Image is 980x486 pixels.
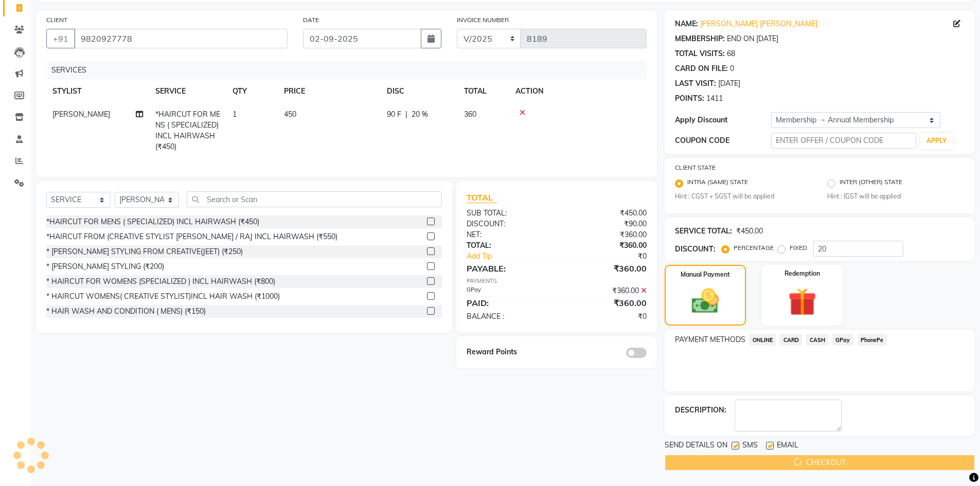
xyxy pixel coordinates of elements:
label: DATE [303,15,319,25]
th: STYLIST [46,80,149,103]
div: GPay [459,285,557,296]
input: Search or Scan [187,191,442,207]
button: +91 [46,29,75,48]
div: ₹0 [557,311,654,322]
small: Hint : CGST + SGST will be applied [675,192,812,201]
div: DISCOUNT: [459,219,557,229]
img: _gift.svg [779,284,825,319]
a: Add Tip [459,251,573,262]
div: ₹90.00 [557,219,654,229]
div: 0 [730,63,734,74]
span: 450 [284,110,296,119]
input: ENTER OFFER / COUPON CODE [771,133,916,149]
small: Hint : IGST will be applied [827,192,965,201]
img: _cash.svg [683,285,727,317]
div: SERVICES [47,61,654,80]
span: 1 [233,110,237,119]
label: CLIENT STATE [675,163,716,172]
th: ACTION [509,80,647,103]
label: CLIENT [46,15,67,25]
div: CARD ON FILE: [675,63,728,74]
th: PRICE [278,80,381,103]
input: SEARCH BY NAME/MOBILE/EMAIL/CODE [74,29,288,48]
div: 1411 [706,93,723,104]
label: Redemption [785,269,820,278]
label: Manual Payment [681,270,730,279]
div: * HAIR WASH AND CONDITION ( MENS) (₹150) [46,306,206,317]
span: 20 % [412,109,428,120]
th: DISC [381,80,458,103]
div: ₹360.00 [557,229,654,240]
label: INTRA (SAME) STATE [687,177,748,190]
div: ₹360.00 [557,285,654,296]
span: ONLINE [750,334,776,346]
div: *HAIRCUT FOR MENS ( SPECIALIZED) INCL HAIRWASH (₹450) [46,217,259,227]
div: COUPON CODE [675,135,772,146]
div: END ON [DATE] [727,33,778,44]
div: Reward Points [459,347,557,358]
div: * [PERSON_NAME] STYLING FROM CREATIVE(JEET) (₹250) [46,246,243,257]
span: *HAIRCUT FOR MENS ( SPECIALIZED) INCL HAIRWASH (₹450) [155,110,220,151]
label: INTER (OTHER) STATE [840,177,902,190]
span: CARD [780,334,802,346]
div: ₹360.00 [557,297,654,309]
span: PhonePe [858,334,887,346]
div: TOTAL VISITS: [675,48,725,59]
div: ₹450.00 [557,208,654,219]
th: QTY [226,80,278,103]
div: PAYMENTS [467,277,646,285]
div: ₹360.00 [557,262,654,275]
div: * HAIRCUT WOMENS( CREATIVE STYLIST)INCL HAIR WASH (₹1000) [46,291,280,302]
div: TOTAL: [459,240,557,251]
div: SUB TOTAL: [459,208,557,219]
span: | [405,109,407,120]
div: DESCRIPTION: [675,405,726,416]
span: EMAIL [777,440,798,453]
div: NET: [459,229,557,240]
span: 360 [464,110,476,119]
div: MEMBERSHIP: [675,33,725,44]
div: NAME: [675,19,698,29]
label: PERCENTAGE [734,243,774,253]
label: INVOICE NUMBER [457,15,509,25]
span: CASH [806,334,828,346]
span: 90 F [387,109,401,120]
span: TOTAL [467,192,497,203]
div: * [PERSON_NAME] STYLING (₹200) [46,261,164,272]
th: SERVICE [149,80,226,103]
div: ₹450.00 [736,226,763,237]
div: PAID: [459,297,557,309]
div: ₹0 [573,251,654,262]
span: GPay [832,334,853,346]
div: SERVICE TOTAL: [675,226,732,237]
div: POINTS: [675,93,704,104]
a: [PERSON_NAME] [PERSON_NAME] [700,19,817,29]
label: FIXED [790,243,807,253]
th: TOTAL [458,80,509,103]
div: BALANCE : [459,311,557,322]
div: [DATE] [718,78,740,89]
div: 68 [727,48,735,59]
span: SEND DETAILS ON [665,440,727,453]
div: LAST VISIT: [675,78,716,89]
span: SMS [742,440,758,453]
span: PAYMENT METHODS [675,334,745,345]
div: * HAIRCUT FOR WOMENS (SPECIALIZED ) INCL HAIRWASH (₹800) [46,276,275,287]
div: *HAIRCUT FROM (CREATIVE STYLIST [PERSON_NAME] / RAJ INCL HAIRWASH (₹550) [46,231,337,242]
div: DISCOUNT: [675,244,716,255]
button: APPLY [920,133,953,149]
div: Apply Discount [675,115,772,125]
div: ₹360.00 [557,240,654,251]
span: [PERSON_NAME] [52,110,110,119]
div: PAYABLE: [459,262,557,275]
